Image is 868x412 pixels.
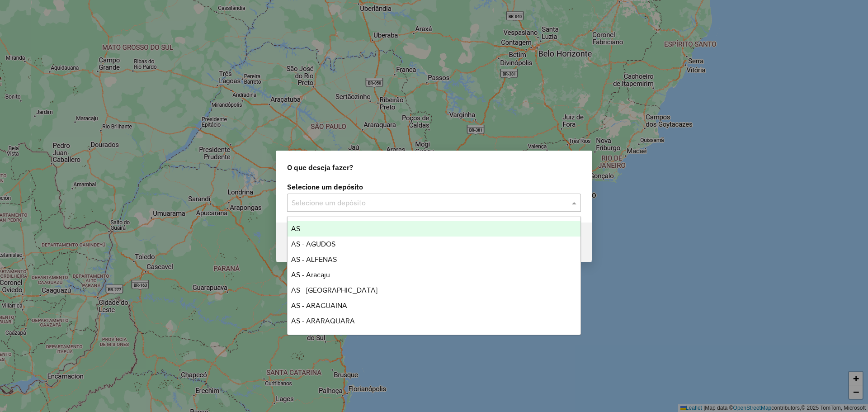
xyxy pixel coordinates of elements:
span: AS - ARARAQUARA [291,317,355,325]
span: AS - ALFENAS [291,256,337,263]
span: O que deseja fazer? [287,162,353,173]
span: AS - AGUDOS [291,240,335,248]
span: AS - [GEOGRAPHIC_DATA] [291,286,377,294]
span: AS - ARAGUAINA [291,302,347,309]
ng-dropdown-panel: Options list [287,216,581,335]
span: AS [291,225,300,232]
label: Selecione um depósito [287,181,581,192]
span: AS - Aracaju [291,271,330,279]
